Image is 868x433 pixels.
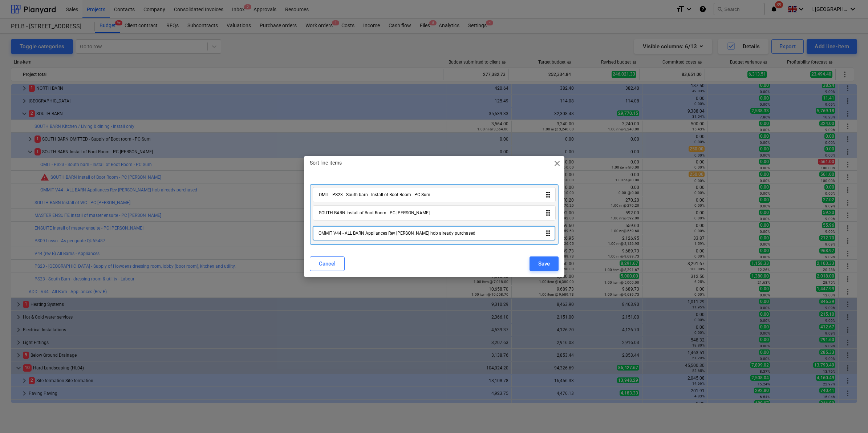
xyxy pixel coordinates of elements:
[553,159,561,168] span: close
[310,256,345,271] button: Cancel
[530,256,559,271] button: Save
[832,398,868,433] iframe: Chat Widget
[310,159,342,167] p: Sort line-items
[319,259,336,268] div: Cancel
[538,259,550,268] div: Save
